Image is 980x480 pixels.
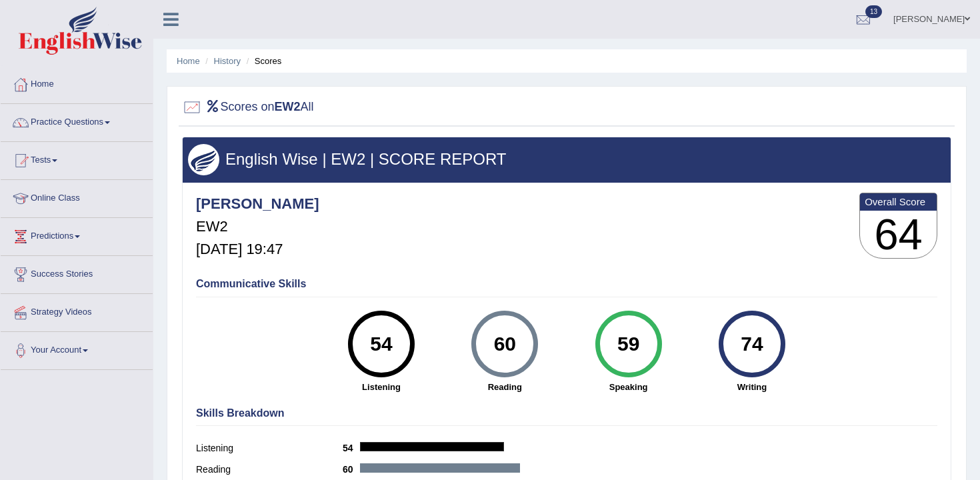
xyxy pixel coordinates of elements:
[196,219,319,235] h5: EW2
[860,211,937,259] h3: 64
[481,316,529,372] div: 60
[177,56,200,66] a: Home
[1,294,153,327] a: Strategy Videos
[450,381,560,393] strong: Reading
[1,180,153,213] a: Online Class
[357,316,405,372] div: 54
[196,241,319,257] h5: [DATE] 19:47
[182,97,314,117] h2: Scores on All
[1,332,153,365] a: Your Account
[1,104,153,137] a: Practice Questions
[865,196,932,207] b: Overall Score
[196,196,319,212] h4: [PERSON_NAME]
[196,278,937,290] h4: Communicative Skills
[188,151,945,168] h3: English Wise | EW2 | SCORE REPORT
[343,464,360,475] b: 60
[604,316,653,372] div: 59
[1,256,153,289] a: Success Stories
[865,5,882,18] span: 13
[697,381,807,393] strong: Writing
[196,407,937,419] h4: Skills Breakdown
[326,381,436,393] strong: Listening
[275,100,301,113] b: EW2
[243,55,282,67] li: Scores
[343,443,360,453] b: 54
[196,441,343,455] label: Listening
[214,56,241,66] a: History
[196,463,343,477] label: Reading
[1,66,153,99] a: Home
[1,218,153,251] a: Predictions
[188,144,219,175] img: wings.png
[1,142,153,175] a: Tests
[727,316,776,372] div: 74
[573,381,683,393] strong: Speaking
